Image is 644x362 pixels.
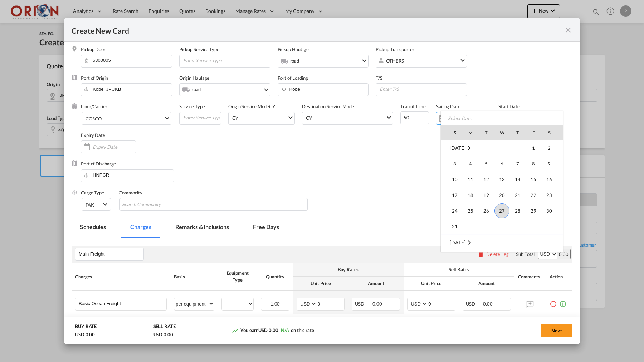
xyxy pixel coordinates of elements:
[479,172,493,187] span: 12
[450,239,465,246] span: [DATE]
[511,188,525,202] span: 21
[441,140,494,156] td: August 2025
[494,187,510,203] td: Wednesday August 20 2025
[463,125,478,140] th: M
[542,141,556,155] span: 2
[526,172,541,187] td: Friday August 15 2025
[463,156,478,172] td: Monday August 4 2025
[495,188,509,202] span: 20
[441,156,563,172] tr: Week 2
[526,172,541,187] span: 15
[479,188,493,202] span: 19
[526,140,541,156] td: Friday August 1 2025
[511,204,525,218] span: 28
[479,157,493,171] span: 5
[448,157,462,171] span: 3
[510,187,526,203] td: Thursday August 21 2025
[526,203,541,219] td: Friday August 29 2025
[463,157,478,171] span: 4
[541,125,563,140] th: S
[448,188,462,202] span: 17
[494,156,510,172] td: Wednesday August 6 2025
[479,204,493,218] span: 26
[510,156,526,172] td: Thursday August 7 2025
[441,219,463,235] td: Sunday August 31 2025
[463,188,478,202] span: 18
[510,203,526,219] td: Thursday August 28 2025
[478,125,494,140] th: T
[526,204,541,218] span: 29
[510,125,526,140] th: T
[463,172,478,187] span: 11
[478,172,494,187] td: Tuesday August 12 2025
[494,203,510,219] td: Wednesday August 27 2025
[441,219,563,235] tr: Week 6
[441,156,463,172] td: Sunday August 3 2025
[494,125,510,140] th: W
[541,140,563,156] td: Saturday August 2 2025
[463,203,478,219] td: Monday August 25 2025
[448,219,462,234] span: 31
[463,204,478,218] span: 25
[526,125,541,140] th: F
[510,172,526,187] td: Thursday August 14 2025
[526,156,541,172] td: Friday August 8 2025
[450,145,465,151] span: [DATE]
[526,187,541,203] td: Friday August 22 2025
[542,172,556,187] span: 16
[478,203,494,219] td: Tuesday August 26 2025
[541,156,563,172] td: Saturday August 9 2025
[511,157,525,171] span: 7
[494,203,509,218] span: 27
[542,157,556,171] span: 9
[463,172,478,187] td: Monday August 11 2025
[448,204,462,218] span: 24
[441,234,563,251] td: September 2025
[441,187,463,203] td: Sunday August 17 2025
[542,188,556,202] span: 23
[441,172,563,187] tr: Week 3
[542,204,556,218] span: 30
[494,172,510,187] td: Wednesday August 13 2025
[441,172,463,187] td: Sunday August 10 2025
[463,187,478,203] td: Monday August 18 2025
[495,172,509,187] span: 13
[541,187,563,203] td: Saturday August 23 2025
[441,234,563,251] tr: Week undefined
[441,203,463,219] td: Sunday August 24 2025
[526,188,541,202] span: 22
[441,140,563,156] tr: Week 1
[448,172,462,187] span: 10
[478,156,494,172] td: Tuesday August 5 2025
[5,324,30,351] iframe: Chat
[495,157,509,171] span: 6
[511,172,525,187] span: 14
[441,125,563,251] md-calendar: Calendar
[441,125,463,140] th: S
[541,172,563,187] td: Saturday August 16 2025
[526,157,541,171] span: 8
[441,187,563,203] tr: Week 4
[441,203,563,219] tr: Week 5
[478,187,494,203] td: Tuesday August 19 2025
[526,141,541,155] span: 1
[541,203,563,219] td: Saturday August 30 2025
